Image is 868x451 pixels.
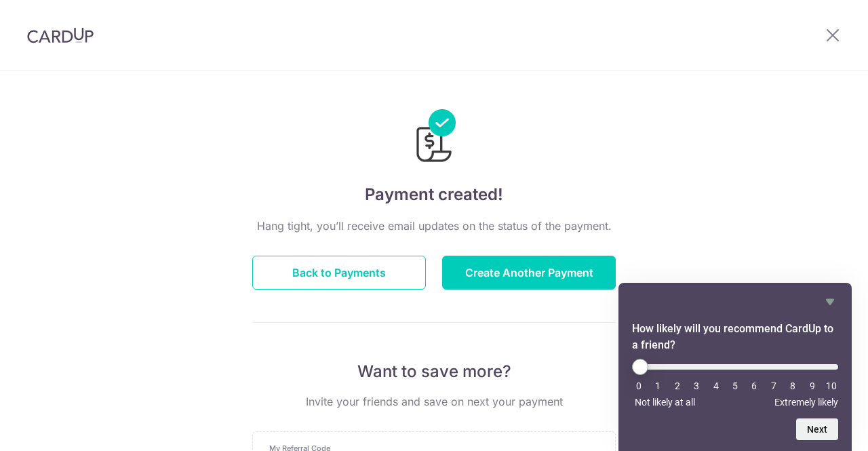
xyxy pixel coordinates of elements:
img: CardUp [27,27,94,43]
img: Payments [412,109,456,166]
div: How likely will you recommend CardUp to a friend? Select an option from 0 to 10, with 0 being Not... [632,294,838,440]
li: 7 [767,380,781,391]
li: 1 [651,380,665,391]
button: Hide survey [822,294,838,310]
button: Next question [796,418,838,440]
p: Invite your friends and save on next your payment [252,393,616,410]
p: Hang tight, you’ll receive email updates on the status of the payment. [252,218,616,234]
li: 4 [709,380,723,391]
span: Not likely at all [635,397,695,408]
li: 2 [671,380,684,391]
p: Want to save more? [252,361,616,383]
li: 9 [806,380,819,391]
li: 5 [728,380,742,391]
li: 0 [632,380,646,391]
li: 10 [825,380,838,391]
button: Back to Payments [252,256,426,290]
li: 3 [690,380,703,391]
div: How likely will you recommend CardUp to a friend? Select an option from 0 to 10, with 0 being Not... [632,359,838,408]
button: Create Another Payment [442,256,616,290]
span: Extremely likely [774,397,838,408]
h2: How likely will you recommend CardUp to a friend? Select an option from 0 to 10, with 0 being Not... [632,321,838,353]
li: 6 [747,380,761,391]
li: 8 [786,380,800,391]
h4: Payment created! [252,182,616,207]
